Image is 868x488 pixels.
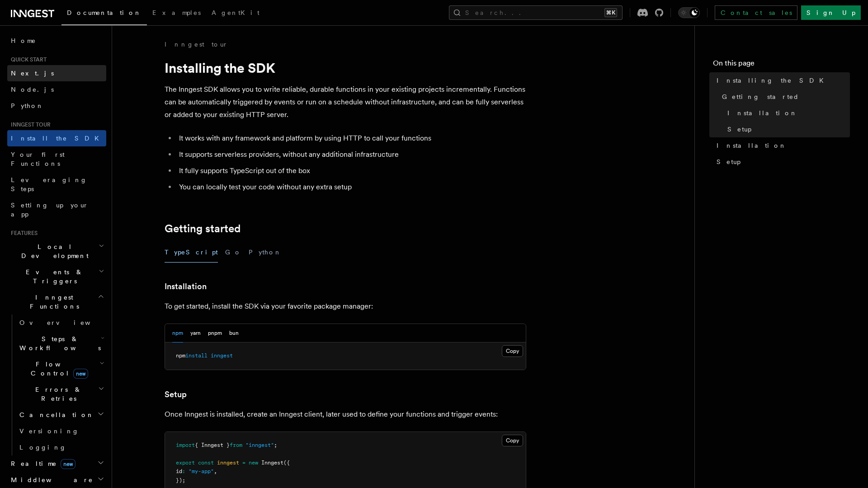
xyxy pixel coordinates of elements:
a: Home [7,33,106,49]
span: Logging [19,444,66,451]
a: Your first Functions [7,146,106,172]
span: inngest [217,460,239,466]
button: Cancellation [16,407,106,423]
span: Install the SDK [11,135,104,142]
span: ({ [283,460,290,466]
span: Your first Functions [11,151,65,167]
button: Copy [502,345,523,357]
div: Inngest Functions [7,314,106,455]
a: Next.js [7,65,106,81]
span: id [176,468,182,474]
span: import [176,442,195,448]
span: Middleware [7,475,93,484]
h1: Installing the SDK [165,60,526,76]
span: Features [7,230,38,237]
span: inngest [211,352,233,359]
a: Setup [724,121,850,137]
span: Node.js [11,86,54,93]
a: Installation [165,280,207,293]
a: Getting started [718,89,850,105]
button: Go [225,242,241,263]
span: Inngest [261,460,283,466]
span: Local Development [7,242,99,260]
button: Realtimenew [7,455,106,472]
span: Getting started [722,92,799,101]
span: = [242,460,245,466]
span: export [176,460,195,466]
span: Examples [152,9,201,16]
a: Setup [713,154,850,170]
a: Contact sales [715,5,797,20]
span: Installation [717,141,787,150]
a: Leveraging Steps [7,172,106,197]
a: Inngest tour [165,40,228,49]
a: Installing the SDK [713,72,850,89]
span: }); [176,477,185,483]
a: Overview [16,314,106,331]
a: Examples [147,3,206,24]
a: Installation [724,105,850,121]
button: Copy [502,435,523,446]
span: Setup [717,157,741,166]
a: Versioning [16,423,106,439]
button: pnpm [208,324,222,343]
button: Inngest Functions [7,289,106,314]
span: install [185,352,208,359]
span: Next.js [11,70,54,77]
button: Toggle dark mode [678,7,700,18]
span: Home [11,36,36,45]
button: Python [249,242,282,263]
button: Steps & Workflows [16,331,106,356]
span: Steps & Workflows [16,334,101,352]
span: Inngest Functions [7,293,98,311]
a: Sign Up [801,5,861,20]
span: "inngest" [245,442,274,448]
button: TypeScript [165,242,218,263]
button: npm [172,324,183,343]
li: You can locally test your code without any extra setup [176,181,526,193]
span: Errors & Retries [16,385,98,403]
span: { Inngest } [195,442,230,448]
a: AgentKit [206,3,265,24]
span: Overview [19,319,113,326]
a: Installation [713,137,850,154]
span: Leveraging Steps [11,176,87,192]
span: Documentation [67,9,142,16]
button: Flow Controlnew [16,356,106,381]
span: , [214,468,217,474]
p: Once Inngest is installed, create an Inngest client, later used to define your functions and trig... [165,408,526,421]
span: const [198,460,214,466]
span: Setup [727,125,751,134]
span: new [73,369,88,379]
button: Middleware [7,472,106,488]
li: It supports serverless providers, without any additional infrastructure [176,148,526,161]
span: Realtime [7,459,75,468]
a: Setting up your app [7,197,106,222]
button: bun [229,324,239,343]
span: : [182,468,185,474]
button: Local Development [7,239,106,264]
a: Install the SDK [7,130,106,146]
li: It fully supports TypeScript out of the box [176,164,526,177]
a: Documentation [61,3,147,25]
span: Installation [727,108,797,117]
a: Getting started [165,222,241,235]
a: Python [7,98,106,114]
span: Quick start [7,56,47,63]
span: Versioning [19,427,79,435]
a: Setup [165,388,187,401]
span: npm [176,352,185,359]
a: Logging [16,439,106,455]
span: new [61,459,75,469]
button: yarn [190,324,201,343]
span: Installing the SDK [717,76,829,85]
span: "my-app" [189,468,214,474]
p: To get started, install the SDK via your favorite package manager: [165,300,526,313]
kbd: ⌘K [604,8,617,17]
span: Python [11,102,44,109]
li: It works with any framework and platform by using HTTP to call your functions [176,132,526,145]
span: ; [274,442,277,448]
button: Errors & Retries [16,381,106,407]
button: Search...⌘K [449,5,623,20]
span: AgentKit [212,9,259,16]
